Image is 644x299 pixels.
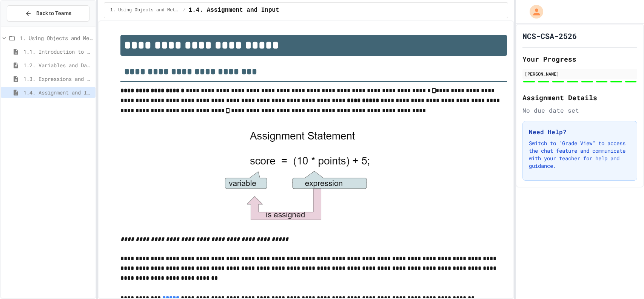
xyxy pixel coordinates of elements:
[522,31,577,41] h1: NCS-CSA-2526
[7,5,89,22] button: Back to Teams
[522,106,637,115] div: No due date set
[23,75,92,83] span: 1.3. Expressions and Output [New]
[110,7,180,13] span: 1. Using Objects and Methods
[36,9,71,17] span: Back to Teams
[612,269,636,291] iframe: chat widget
[522,92,637,103] h2: Assignment Details
[529,127,631,136] h3: Need Help?
[522,54,637,64] h2: Your Progress
[581,236,636,268] iframe: chat widget
[529,139,631,170] p: Switch to "Grade View" to access the chat feature and communicate with your teacher for help and ...
[183,7,185,13] span: /
[23,48,92,56] span: 1.1. Introduction to Algorithms, Programming, and Compilers
[23,88,92,96] span: 1.4. Assignment and Input
[189,6,279,15] span: 1.4. Assignment and Input
[23,61,92,69] span: 1.2. Variables and Data Types
[20,34,92,42] span: 1. Using Objects and Methods
[522,3,545,20] div: My Account
[525,70,635,77] div: [PERSON_NAME]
